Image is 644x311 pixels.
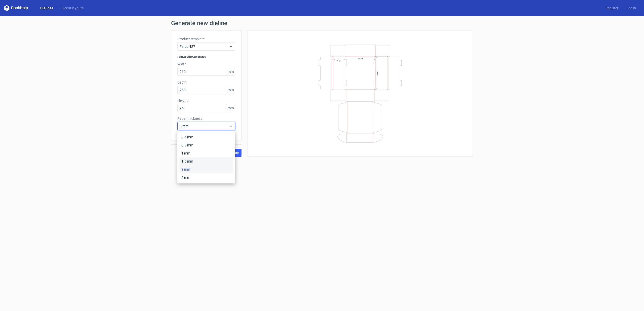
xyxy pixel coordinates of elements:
[226,104,235,112] span: mm
[179,149,233,157] div: 1 mm
[57,6,88,11] a: Diecut layouts
[179,173,233,181] div: 4 mm
[336,60,341,62] text: Height
[601,6,622,11] a: Register
[226,86,235,94] span: mm
[177,116,235,121] label: Paper thickness
[180,44,229,49] span: Fefco 427
[622,6,640,11] a: Log in
[179,141,233,149] div: 0.5 mm
[177,55,235,60] h3: Outer dimensions
[177,62,235,67] label: Width
[179,157,233,165] div: 1.5 mm
[177,80,235,85] label: Depth
[177,36,235,42] label: Product template
[179,165,233,173] div: 3 mm
[177,98,235,103] label: Height
[377,71,379,76] text: Depth
[36,6,57,11] a: Dielines
[226,68,235,75] span: mm
[171,20,473,26] h1: Generate new dieline
[179,133,233,141] div: 0.4 mm
[358,57,363,60] text: Width
[180,124,229,129] span: 3 mm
